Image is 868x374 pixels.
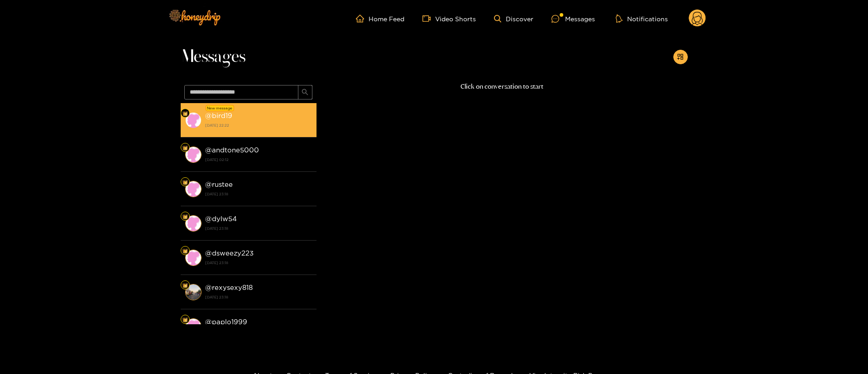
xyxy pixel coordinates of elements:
[205,293,312,301] strong: [DATE] 23:18
[185,250,201,266] img: conversation
[205,259,312,267] strong: [DATE] 23:18
[185,318,201,335] img: conversation
[551,14,595,24] div: Messages
[182,248,188,254] img: Fan Level
[205,249,254,257] strong: @ dsweezy223
[673,50,688,64] button: appstore-add
[182,180,188,185] img: Fan Level
[185,112,201,128] img: conversation
[182,111,188,116] img: Fan Level
[185,147,201,163] img: conversation
[182,145,188,151] img: Fan Level
[185,181,201,197] img: conversation
[356,14,404,23] a: Home Feed
[182,214,188,219] img: Fan Level
[422,14,435,23] span: video-camera
[302,89,308,96] span: search
[613,14,671,23] button: Notifications
[206,105,234,111] div: New message
[205,318,247,326] strong: @ paplo1999
[422,14,476,23] a: Video Shorts
[182,283,188,288] img: Fan Level
[181,46,245,68] span: Messages
[205,146,259,154] strong: @ andtone5000
[205,121,312,129] strong: [DATE] 22:22
[205,190,312,198] strong: [DATE] 23:18
[205,156,312,164] strong: [DATE] 02:12
[182,317,188,322] img: Fan Level
[356,14,369,23] span: home
[317,81,688,92] p: Click on conversation to start
[677,53,684,61] span: appstore-add
[205,180,233,188] strong: @ rustee
[185,215,201,232] img: conversation
[298,85,312,99] button: search
[205,112,232,119] strong: @ bird19
[185,284,201,300] img: conversation
[205,215,237,223] strong: @ dylw54
[205,224,312,232] strong: [DATE] 23:18
[494,15,533,23] a: Discover
[205,284,253,291] strong: @ rexysexy818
